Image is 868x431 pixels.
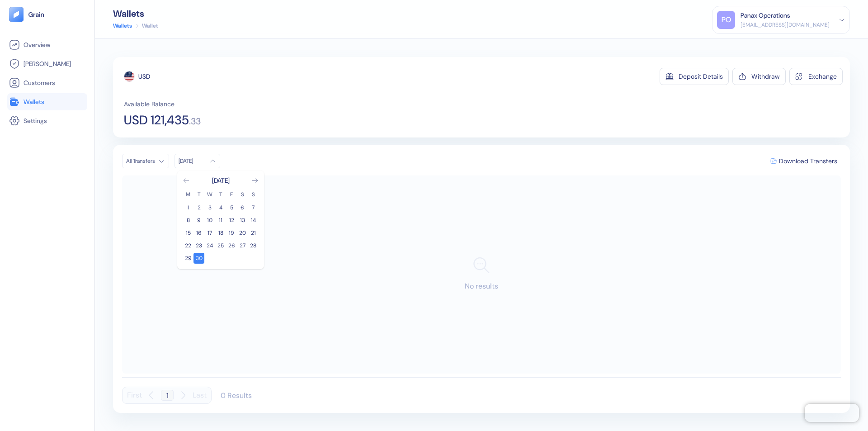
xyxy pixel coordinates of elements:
button: 9 [193,215,204,226]
th: Saturday [237,190,248,199]
span: Wallets [24,97,44,106]
button: First [127,387,142,404]
button: 4 [215,202,226,213]
button: 12 [226,215,237,226]
button: 23 [193,240,204,251]
div: [EMAIL_ADDRESS][DOMAIN_NAME] [741,21,830,29]
button: 18 [215,227,226,238]
button: 15 [183,227,193,238]
span: Download Transfers [779,158,837,164]
div: No results [122,175,841,374]
th: Friday [226,190,237,199]
span: USD 121,435 [124,114,189,127]
button: 21 [248,227,259,238]
button: 22 [183,240,193,251]
button: Download Transfers [767,154,841,168]
button: Withdraw [732,68,786,85]
div: Wallets [113,9,158,18]
span: Customers [24,78,55,87]
button: 7 [248,202,259,213]
button: 14 [248,215,259,226]
button: 6 [237,202,248,213]
a: [PERSON_NAME] [9,58,85,69]
button: Last [193,387,207,404]
button: Exchange [789,68,843,85]
button: 3 [204,202,215,213]
button: 20 [237,227,248,238]
div: Panax Operations [741,11,790,20]
a: Settings [9,115,85,126]
span: Overview [24,40,50,49]
button: 13 [237,215,248,226]
span: . 33 [189,117,201,126]
button: 19 [226,227,237,238]
div: Withdraw [751,73,780,80]
img: logo [28,11,45,18]
button: 10 [204,215,215,226]
span: Available Balance [124,99,175,109]
th: Thursday [215,190,226,199]
div: USD [138,72,150,81]
button: 17 [204,227,215,238]
button: Go to next month [251,177,259,184]
a: Wallets [9,96,85,107]
th: Tuesday [193,190,204,199]
div: Exchange [808,73,837,80]
img: logo-tablet-V2.svg [9,7,24,22]
div: 0 Results [221,391,252,400]
span: [PERSON_NAME] [24,59,71,68]
button: 29 [183,253,193,264]
button: Go to previous month [183,177,190,184]
button: 8 [183,215,193,226]
a: Wallets [113,22,132,30]
button: 27 [237,240,248,251]
div: Deposit Details [679,73,723,80]
div: [DATE] [212,176,230,185]
button: 25 [215,240,226,251]
button: 16 [193,227,204,238]
button: [DATE] [175,154,220,168]
button: 26 [226,240,237,251]
button: Deposit Details [660,68,729,85]
span: Settings [24,116,47,125]
button: 11 [215,215,226,226]
iframe: Chatra live chat [805,404,859,422]
button: 1 [183,202,193,213]
button: 24 [204,240,215,251]
a: Overview [9,39,85,50]
button: 30 [193,253,204,264]
a: Customers [9,77,85,88]
button: 5 [226,202,237,213]
button: 2 [193,202,204,213]
th: Sunday [248,190,259,199]
div: PO [717,11,735,29]
button: 28 [248,240,259,251]
div: [DATE] [179,157,206,165]
th: Wednesday [204,190,215,199]
th: Monday [183,190,193,199]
